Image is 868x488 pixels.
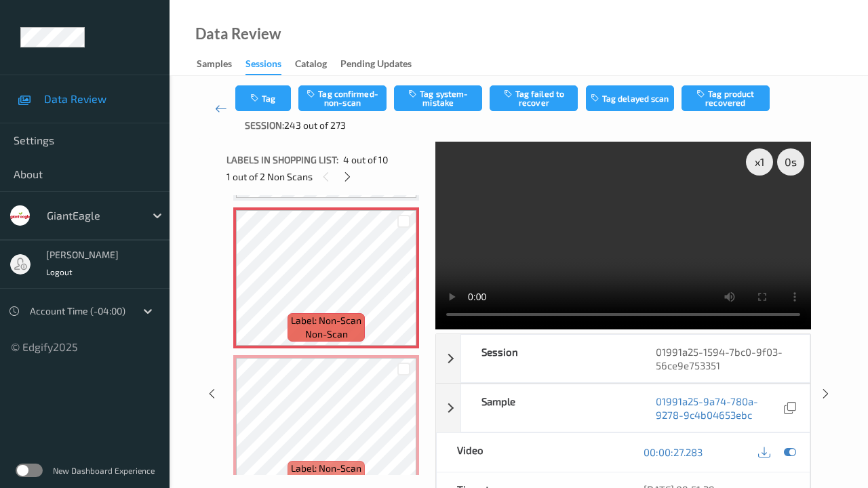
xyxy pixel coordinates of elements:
a: Catalog [295,55,340,74]
div: 0 s [777,148,804,176]
div: x 1 [746,148,773,176]
a: 01991a25-9a74-780a-9278-9c4b04653ebc [656,394,781,422]
span: Session: [245,119,284,132]
div: Video [437,433,623,472]
span: 4 out of 10 [343,153,388,167]
a: Samples [197,55,245,74]
span: Label: Non-Scan [291,462,361,475]
a: 00:00:27.283 [644,445,703,459]
button: Tag [235,85,291,111]
span: Labels in shopping list: [226,153,338,167]
div: Session [461,335,635,382]
button: Tag failed to recover [490,85,578,111]
span: Label: Non-Scan [291,314,361,327]
div: Sample [461,384,635,432]
div: Catalog [295,57,327,74]
button: Tag system-mistake [394,85,482,111]
div: Data Review [195,27,281,41]
div: Session01991a25-1594-7bc0-9f03-56ce9e753351 [436,334,810,383]
div: 1 out of 2 Non Scans [226,168,426,185]
div: Samples [197,57,232,74]
div: Sessions [245,57,281,75]
a: Pending Updates [340,55,425,74]
div: 01991a25-1594-7bc0-9f03-56ce9e753351 [635,335,810,382]
span: non-scan [305,327,348,341]
button: Tag confirmed-non-scan [298,85,387,111]
div: Pending Updates [340,57,412,74]
a: Sessions [245,55,295,75]
span: 243 out of 273 [284,119,346,132]
div: Sample01991a25-9a74-780a-9278-9c4b04653ebc [436,384,810,432]
button: Tag delayed scan [586,85,674,111]
button: Tag product recovered [682,85,770,111]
